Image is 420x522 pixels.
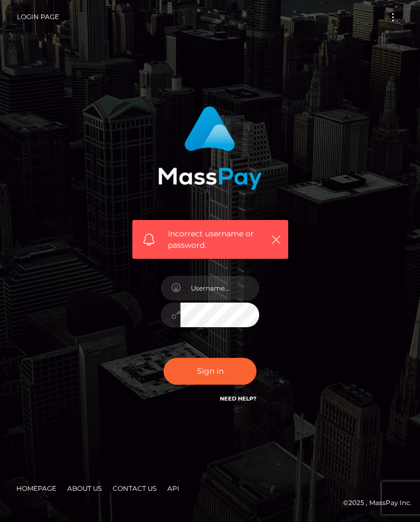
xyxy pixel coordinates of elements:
[180,276,259,300] input: Username...
[220,395,256,402] a: Need Help?
[63,480,106,497] a: About Us
[383,10,403,25] button: Toggle navigation
[12,480,61,497] a: Homepage
[168,228,265,251] span: Incorrect username or password.
[108,480,161,497] a: Contact Us
[8,497,412,509] div: © 2025 , MassPay Inc.
[17,5,59,28] a: Login Page
[163,480,184,497] a: API
[164,358,256,385] button: Sign in
[158,106,262,190] img: MassPay Login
